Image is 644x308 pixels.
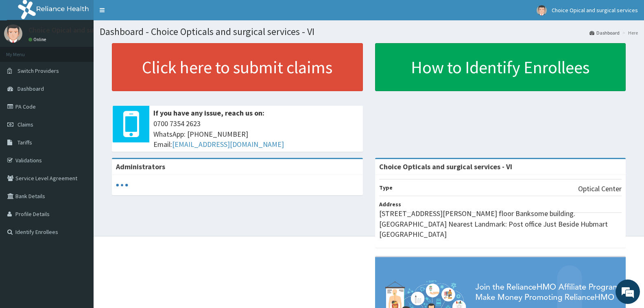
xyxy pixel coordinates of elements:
[552,7,638,14] span: Choice Opical and surgical services
[153,118,359,150] span: 0700 7354 2623 WhatsApp: [PHONE_NUMBER] Email:
[589,29,620,36] a: Dashboard
[620,29,638,36] li: Here
[28,26,139,34] p: Choice Opical and surgical services
[17,85,44,92] span: Dashboard
[172,140,284,149] a: [EMAIL_ADDRESS][DOMAIN_NAME]
[578,183,622,194] p: Optical Center
[17,121,33,128] span: Claims
[379,208,622,240] p: [STREET_ADDRESS][PERSON_NAME] floor Banksome building. [GEOGRAPHIC_DATA] Nearest Landmark: Post o...
[375,43,626,91] a: How to Identify Enrollees
[28,37,48,42] a: Online
[153,108,264,118] b: If you have any issue, reach us on:
[379,162,512,171] strong: Choice Opticals and surgical services - VI
[17,139,32,146] span: Tariffs
[4,24,22,43] img: User Image
[112,43,363,91] a: Click here to submit claims
[379,184,393,191] b: Type
[379,201,401,208] b: Address
[116,162,165,171] b: Administrators
[100,26,638,37] h1: Dashboard - Choice Opticals and surgical services - VI
[116,179,128,191] svg: audio-loading
[17,67,59,74] span: Switch Providers
[537,5,547,15] img: User Image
